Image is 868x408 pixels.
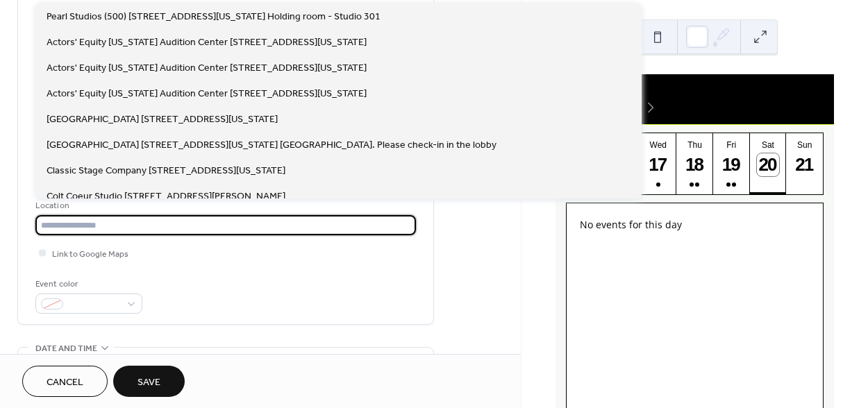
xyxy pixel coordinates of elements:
div: No events for this day [569,208,821,241]
span: Actors' Equity [US_STATE] Audition Center [STREET_ADDRESS][US_STATE] [47,87,367,101]
div: 19 [720,153,743,176]
button: Wed17 [640,133,676,194]
button: Thu18 [676,133,713,194]
button: Sat20 [750,133,787,194]
span: Classic Stage Company [STREET_ADDRESS][US_STATE] [47,164,285,178]
button: Cancel [22,366,108,397]
span: Link to Google Maps [52,247,128,262]
div: [DATE] [556,74,834,91]
button: Save [113,366,185,397]
button: Fri19 [713,133,750,194]
span: Actors' Equity [US_STATE] Audition Center [STREET_ADDRESS][US_STATE] [47,35,367,50]
div: Wed [644,140,672,150]
span: Date and time [35,341,97,356]
div: Fri [717,140,746,150]
span: Cancel [47,375,83,390]
div: 20 [757,153,780,176]
div: 18 [683,153,706,176]
div: Sat [754,140,783,150]
div: 17 [647,153,670,176]
span: [GEOGRAPHIC_DATA] [STREET_ADDRESS][US_STATE] [47,112,278,127]
div: Location [35,198,413,213]
button: Sun21 [786,133,823,194]
span: Colt Coeur Studio [STREET_ADDRESS][PERSON_NAME] [47,189,285,204]
span: Pearl Studios (500) [STREET_ADDRESS][US_STATE] Holding room - Studio 301 [47,10,381,24]
span: Save [137,375,160,390]
div: 21 [793,153,816,176]
div: Thu [681,140,709,150]
div: Sun [790,140,819,150]
span: [GEOGRAPHIC_DATA] [STREET_ADDRESS][US_STATE] [GEOGRAPHIC_DATA]. Please check-in in the lobby [47,138,496,153]
div: Event color [35,277,140,291]
span: Actors' Equity [US_STATE] Audition Center [STREET_ADDRESS][US_STATE] [47,61,367,76]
